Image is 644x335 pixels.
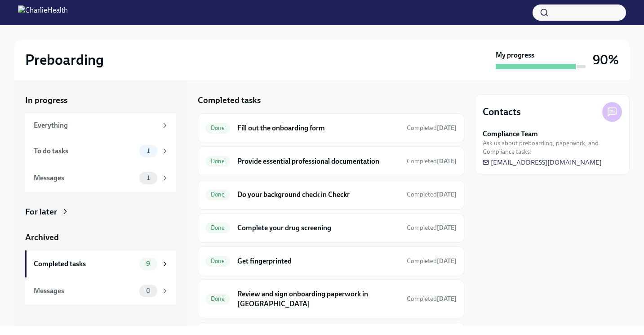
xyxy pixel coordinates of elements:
span: September 26th, 2025 17:13 [407,190,457,199]
span: Done [205,295,230,302]
a: For later [25,206,176,218]
span: Completed [407,157,457,165]
div: To do tasks [34,146,136,156]
span: October 3rd, 2025 09:01 [407,257,457,265]
h5: Completed tasks [198,94,261,106]
h4: Contacts [483,105,521,119]
span: September 26th, 2025 21:45 [407,124,457,132]
span: Completed [407,124,457,132]
a: Completed tasks9 [25,250,176,277]
h6: Provide essential professional documentation [237,156,400,166]
span: October 3rd, 2025 09:01 [407,223,457,232]
a: To do tasks1 [25,138,176,165]
h6: Get fingerprinted [237,256,400,266]
span: 1 [142,147,155,154]
span: Done [205,191,230,198]
strong: [DATE] [437,191,457,198]
strong: My progress [496,50,534,60]
strong: [DATE] [437,295,457,303]
a: Archived [25,232,176,243]
div: Messages [34,173,136,183]
strong: [DATE] [437,224,457,232]
a: DoneDo your background check in CheckrCompleted[DATE] [205,188,457,202]
a: DoneGet fingerprintedCompleted[DATE] [205,254,457,268]
a: Messages1 [25,165,176,192]
a: Messages0 [25,277,176,304]
span: Ask us about preboarding, paperwork, and Compliance tasks! [483,139,622,156]
a: Everything [25,113,176,138]
span: Done [205,258,230,264]
a: In progress [25,94,176,106]
span: Completed [407,224,457,232]
span: Done [205,125,230,131]
h6: Review and sign onboarding paperwork in [GEOGRAPHIC_DATA] [237,289,400,309]
h6: Fill out the onboarding form [237,123,400,133]
span: Done [205,224,230,231]
h2: Preboarding [25,51,104,69]
div: For later [25,206,57,218]
span: Done [205,158,230,165]
strong: [DATE] [437,257,457,265]
a: DoneReview and sign onboarding paperwork in [GEOGRAPHIC_DATA]Completed[DATE] [205,287,457,311]
h6: Do your background check in Checkr [237,190,400,200]
strong: [DATE] [437,124,457,132]
a: DoneComplete your drug screeningCompleted[DATE] [205,221,457,235]
span: Completed [407,191,457,198]
h6: Complete your drug screening [237,223,400,233]
strong: [DATE] [437,157,457,165]
span: October 3rd, 2025 09:00 [407,295,457,303]
span: September 26th, 2025 21:46 [407,157,457,165]
div: Everything [34,121,157,130]
span: Completed [407,295,457,303]
span: 0 [141,287,156,294]
strong: Compliance Team [483,129,538,139]
h3: 90% [593,52,619,68]
div: Messages [34,286,136,296]
span: 1 [142,174,155,181]
a: DoneProvide essential professional documentationCompleted[DATE] [205,154,457,169]
span: Completed [407,257,457,265]
div: Completed tasks [34,259,136,269]
a: [EMAIL_ADDRESS][DOMAIN_NAME] [483,158,602,167]
img: CharlieHealth [18,5,68,20]
a: DoneFill out the onboarding formCompleted[DATE] [205,121,457,135]
span: 9 [141,260,155,267]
